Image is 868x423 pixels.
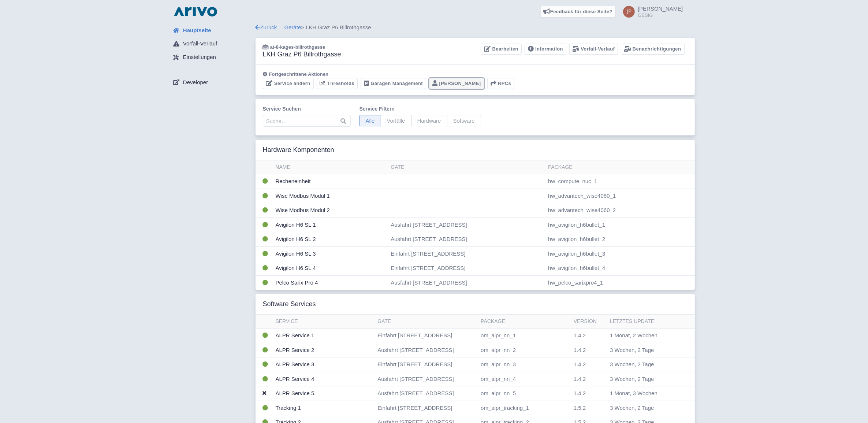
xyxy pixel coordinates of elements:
th: Name [273,160,388,174]
span: Fortgeschrittene Aktionen [269,71,329,77]
td: Recheneinheit [273,174,388,189]
td: ALPR Service 1 [273,329,375,343]
th: Gate [375,315,478,329]
td: om_alpr_nn_3 [478,357,571,372]
td: Avigilon H6 SL 2 [273,232,388,247]
span: Vorfall-Verlauf [183,40,217,48]
span: Developer [183,78,208,87]
a: Zurück [256,24,277,30]
a: Hauptseite [168,23,256,37]
a: Vorfall-Verlauf [168,37,256,51]
td: ALPR Service 4 [273,372,375,386]
a: Developer [168,75,256,89]
span: 1.4.2 [574,347,586,353]
td: om_alpr_nn_1 [478,329,571,343]
input: Suche… [263,115,351,127]
h3: Hardware Komponenten [263,146,334,154]
td: Einfahrt [STREET_ADDRESS] [375,401,478,415]
a: Garagen Management [361,78,426,89]
img: logo [172,6,219,18]
h3: LKH Graz P6 Billrothgasse [263,51,341,59]
td: Avigilon H6 SL 4 [273,261,388,276]
td: 3 Wochen, 2 Tage [607,372,682,386]
td: Einfahrt [STREET_ADDRESS] [388,261,545,276]
a: Benachrichtigungen [621,44,684,55]
a: Geräte [284,24,301,30]
a: Bearbeiten [481,44,521,55]
td: Tracking 1 [273,401,375,415]
td: Ausfahrt [STREET_ADDRESS] [375,372,478,386]
th: Version [571,315,607,329]
button: RPCs [487,78,515,89]
a: Service ändern [263,78,314,89]
td: Avigilon H6 SL 3 [273,246,388,261]
td: Wise Modbus Modul 1 [273,189,388,203]
th: Package [478,315,571,329]
span: 1.4.2 [574,332,586,338]
td: hw_advantech_wise4060_1 [545,189,694,203]
small: GESIG [638,13,683,18]
td: hw_advantech_wise4060_2 [545,203,694,218]
td: Ausfahrt [STREET_ADDRESS] [388,218,545,232]
a: [PERSON_NAME] GESIG [619,6,683,18]
td: Wise Modbus Modul 2 [273,203,388,218]
td: om_alpr_tracking_1 [478,401,571,415]
span: [PERSON_NAME] [638,5,683,12]
td: Ausfahrt [STREET_ADDRESS] [388,275,545,290]
td: ALPR Service 5 [273,386,375,401]
td: Ausfahrt [STREET_ADDRESS] [388,232,545,247]
td: hw_pelco_sarixpro4_1 [545,275,694,290]
td: om_alpr_nn_4 [478,372,571,386]
span: 1.4.2 [574,376,586,382]
td: 3 Wochen, 2 Tage [607,401,682,415]
td: 3 Wochen, 2 Tage [607,343,682,357]
span: Einstellungen [183,53,216,62]
th: Service [273,315,375,329]
td: hw_avigilon_h6bullet_1 [545,218,694,232]
td: om_alpr_nn_5 [478,386,571,401]
a: Vorfall-Verlauf [569,44,618,55]
td: om_alpr_nn_2 [478,343,571,357]
label: Service suchen [263,105,351,113]
a: Feedback für diese Seite? [540,6,616,18]
th: Letztes Update [607,315,682,329]
a: [PERSON_NAME] [429,78,484,89]
span: Alle [360,115,381,126]
td: hw_avigilon_h6bullet_3 [545,246,694,261]
td: Pelco Sarix Pro 4 [273,275,388,290]
a: Einstellungen [168,51,256,64]
td: ALPR Service 3 [273,357,375,372]
td: hw_avigilon_h6bullet_4 [545,261,694,276]
td: Einfahrt [STREET_ADDRESS] [388,246,545,261]
span: Software [447,115,481,126]
td: 1 Monat, 2 Wochen [607,329,682,343]
td: Ausfahrt [STREET_ADDRESS] [375,386,478,401]
span: Hauptseite [183,26,211,35]
div: > LKH Graz P6 Billrothgasse [256,23,695,32]
span: 1.4.2 [574,361,586,367]
td: hw_avigilon_h6bullet_2 [545,232,694,247]
span: Hardware [411,115,447,126]
span: 1.4.2 [574,390,586,396]
span: at-8-kages-billrothgasse [270,44,325,50]
td: hw_compute_nuc_1 [545,174,694,189]
a: Thresholds [317,78,358,89]
td: Avigilon H6 SL 1 [273,218,388,232]
td: Ausfahrt [STREET_ADDRESS] [375,343,478,357]
td: Einfahrt [STREET_ADDRESS] [375,329,478,343]
td: 3 Wochen, 2 Tage [607,357,682,372]
span: Vorfälle [381,115,411,126]
th: Package [545,160,694,174]
h3: Software Services [263,300,316,308]
label: Service filtern [360,105,481,113]
span: 1.5.2 [574,405,586,411]
td: Einfahrt [STREET_ADDRESS] [375,357,478,372]
td: ALPR Service 2 [273,343,375,357]
a: Information [525,44,566,55]
th: Gate [388,160,545,174]
td: 1 Monat, 3 Wochen [607,386,682,401]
